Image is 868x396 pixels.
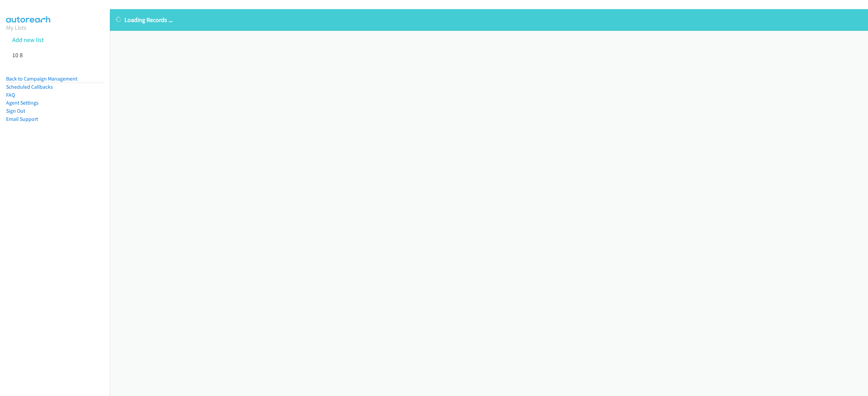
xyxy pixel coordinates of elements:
[12,51,23,59] a: 10 8
[6,24,26,31] a: My Lists
[116,15,862,24] p: Loading Records ...
[6,116,38,122] a: Email Support
[6,75,77,82] a: Back to Campaign Management
[6,100,39,106] a: Agent Settings
[6,108,25,114] a: Sign Out
[6,92,15,98] a: FAQ
[6,84,53,90] a: Scheduled Callbacks
[12,36,44,44] a: Add new list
